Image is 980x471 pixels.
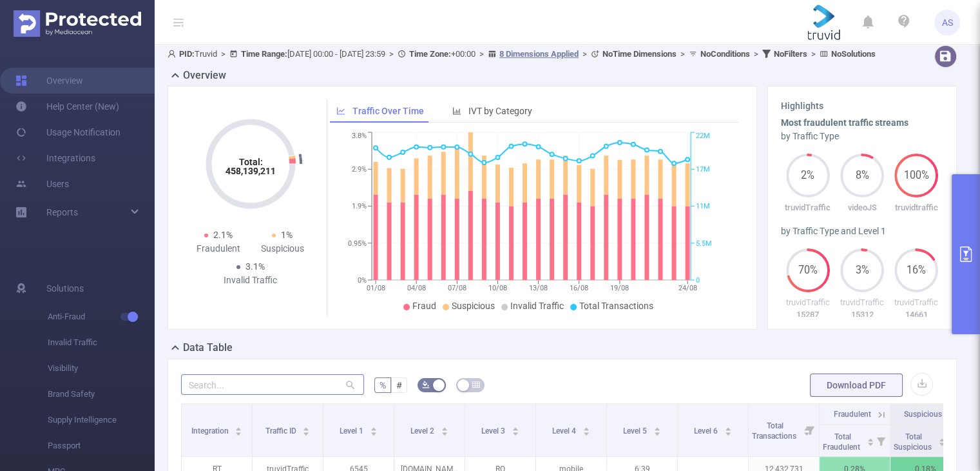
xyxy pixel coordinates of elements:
b: Time Zone: [409,49,451,59]
tspan: 19/08 [610,284,629,292]
b: PID: [179,49,195,59]
span: Total Transactions [579,301,653,311]
i: icon: caret-up [235,425,242,429]
i: icon: caret-up [512,425,519,429]
a: Reports [46,199,78,225]
u: 8 Dimensions Applied [499,49,579,59]
p: videoJS [835,201,889,214]
div: Sort [653,425,661,433]
b: No Solutions [831,49,876,59]
span: Solutions [46,276,84,301]
p: truvidTraffic [781,201,835,214]
span: Anti-Fraud [48,304,155,330]
i: icon: caret-down [724,430,731,434]
span: Truvid [DATE] 00:00 - [DATE] 23:59 +00:00 [168,49,876,59]
p: truvidTraffic [781,296,835,309]
span: Total Suspicious [894,432,934,452]
i: icon: line-chart [336,106,345,115]
tspan: 16/08 [570,284,588,292]
tspan: 5.5M [696,239,712,248]
tspan: 0% [358,276,367,285]
div: Sort [370,425,378,433]
b: No Filters [774,49,807,59]
i: icon: caret-up [938,436,945,440]
tspan: 0.95% [348,239,367,248]
b: Time Range: [241,49,287,59]
tspan: 2.9% [352,165,367,174]
i: icon: caret-down [303,430,310,434]
span: IVT by Category [468,106,532,116]
i: Filter menu [801,404,819,456]
span: Suspicious [904,410,942,419]
span: Level 6 [694,426,720,436]
span: Level 1 [340,426,365,436]
div: Suspicious [251,242,315,256]
span: 2.1% [213,230,233,240]
span: % [380,380,386,390]
i: icon: caret-down [582,430,590,434]
tspan: 17M [696,165,710,174]
span: Supply Intelligence [48,407,155,433]
span: Level 2 [410,426,436,436]
div: Sort [512,425,519,433]
a: Usage Notification [15,119,120,145]
span: 3.1% [245,261,265,272]
i: icon: user [168,50,179,58]
p: 15287 [781,308,835,321]
span: Level 5 [623,426,649,436]
tspan: 3.8% [352,132,367,141]
i: icon: caret-up [582,425,590,429]
span: 70% [786,265,830,276]
div: Sort [724,425,732,433]
span: Brand Safety [48,381,155,407]
span: Total Fraudulent [823,432,862,452]
p: truvidtraffic [889,201,943,214]
tspan: 24/08 [678,284,697,292]
div: by Traffic Type and Level 1 [781,225,943,238]
span: 8% [840,170,884,181]
tspan: 11M [696,203,710,211]
span: > [807,49,820,59]
tspan: 07/08 [448,284,466,292]
span: 1% [281,230,293,240]
h2: Overview [183,68,226,83]
input: Search... [181,374,364,395]
i: icon: caret-up [303,425,310,429]
div: Invalid Traffic [218,274,283,287]
b: No Time Dimensions [602,49,677,59]
span: Level 4 [552,426,578,436]
span: Traffic ID [265,426,298,436]
a: Overview [15,68,83,94]
span: Invalid Traffic [510,301,564,311]
span: AS [942,10,953,35]
span: Reports [46,207,78,217]
i: icon: bar-chart [452,106,461,115]
div: Fraudulent [186,242,251,256]
div: Sort [235,425,242,433]
div: by Traffic Type [781,130,943,143]
p: truvidTraffic [835,296,889,309]
span: Fraudulent [833,410,870,419]
a: Help Center (New) [15,94,119,119]
tspan: 01/08 [367,284,385,292]
span: 2% [786,170,830,181]
i: icon: caret-up [867,436,874,440]
tspan: 0 [696,276,700,285]
span: # [396,380,402,390]
i: icon: caret-down [512,430,519,434]
p: 14661 [889,308,943,321]
i: icon: caret-down [938,441,945,445]
i: icon: caret-up [441,425,448,429]
tspan: 04/08 [407,284,426,292]
tspan: 13/08 [529,284,548,292]
tspan: 1.9% [352,203,367,211]
span: Integration [191,426,231,436]
span: > [217,49,229,59]
span: > [385,49,398,59]
span: Visibility [48,356,155,381]
span: Level 3 [481,426,507,436]
tspan: 10/08 [488,284,507,292]
div: Sort [938,436,946,444]
tspan: 22M [696,132,710,141]
h3: Highlights [781,99,943,113]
